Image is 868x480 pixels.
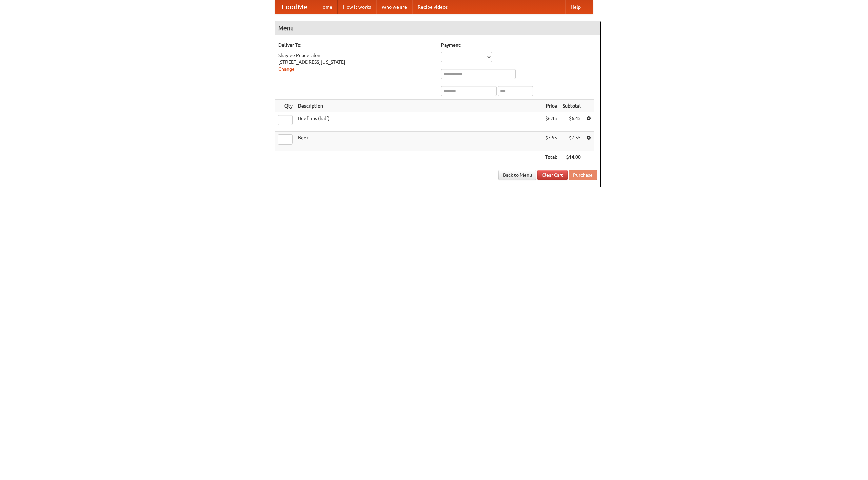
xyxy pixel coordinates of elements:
td: $7.55 [560,132,584,151]
a: Back to Menu [498,170,536,180]
a: How it works [338,0,376,14]
th: Subtotal [560,100,584,112]
div: [STREET_ADDRESS][US_STATE] [278,59,434,65]
a: FoodMe [275,0,314,14]
td: $6.45 [542,112,560,132]
th: $14.00 [560,151,584,164]
h4: Menu [275,21,600,35]
td: $7.55 [542,132,560,151]
h5: Deliver To: [278,42,434,49]
a: Recipe videos [412,0,453,14]
a: Clear Cart [537,170,568,180]
a: Who we are [376,0,412,14]
td: $6.45 [560,112,584,132]
td: Beer [295,132,542,151]
td: Beef ribs (half) [295,112,542,132]
a: Change [278,66,295,72]
th: Total: [542,151,560,164]
div: Shaylee Peacetalon [278,52,434,59]
th: Description [295,100,542,112]
th: Price [542,100,560,112]
button: Purchase [569,170,597,180]
th: Qty [275,100,295,112]
h5: Payment: [441,42,597,49]
a: Home [314,0,338,14]
a: Help [565,0,586,14]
